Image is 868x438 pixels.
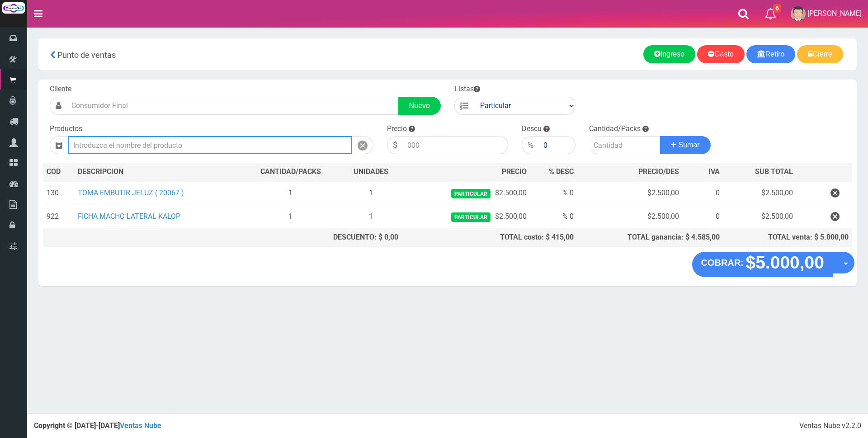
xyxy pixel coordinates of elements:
[34,421,161,430] strong: Copyright © [DATE]-[DATE]
[402,181,530,205] td: $2.500,00
[241,181,340,205] td: 1
[402,205,530,229] td: $2.500,00
[701,258,744,268] strong: COBRAR:
[577,181,683,205] td: $2.500,00
[451,189,491,198] span: Particular
[589,124,641,134] label: Cantidad/Packs
[451,212,491,222] span: Particular
[549,167,574,176] span: % DESC
[577,205,683,229] td: $2.500,00
[522,124,542,134] label: Descu
[679,141,700,149] span: Sumar
[746,45,796,63] a: Retiro
[78,212,180,221] a: FICHA MACHO LATERAL KALOP
[727,232,849,243] div: TOTAL venta: $ 5.000,00
[120,421,161,430] a: Ventas Nube
[502,167,527,177] span: PRECIO
[340,163,402,181] th: UNIDADES
[660,136,711,154] button: Sumar
[398,97,441,115] a: Nuevo
[340,181,402,205] td: 1
[43,181,74,205] td: 130
[387,136,403,154] div: $
[723,205,797,229] td: $2.500,00
[683,205,723,229] td: 0
[50,84,71,94] label: Cliente
[589,136,660,154] input: Cantidad
[683,181,723,205] td: 0
[74,163,241,181] th: DES
[454,84,480,94] label: Listas
[91,167,123,176] span: CRIPCION
[68,136,352,154] input: Introduzca el nombre del producto
[708,167,720,176] span: IVA
[387,124,407,134] label: Precio
[530,181,577,205] td: % 0
[78,188,184,197] a: TOMA EMBUTIR JELUZ ( 20067 )
[807,9,862,18] span: [PERSON_NAME]
[745,253,824,272] strong: $5.000,00
[799,421,861,431] div: Ventas Nube v2.2.0
[340,205,402,229] td: 1
[581,232,720,243] div: TOTAL ganancia: $ 4.585,00
[692,252,833,277] button: COBRAR: $5.000,00
[403,136,508,154] input: 000
[57,50,116,60] span: Punto de ventas
[773,4,781,13] span: 6
[643,45,695,63] a: Ingreso
[723,181,797,205] td: $2.500,00
[406,232,574,243] div: TOTAL costo: $ 415,00
[67,97,399,115] input: Consumidor Final
[50,124,82,134] label: Productos
[791,6,806,21] img: User Image
[43,163,74,181] th: COD
[2,2,25,14] img: Logo grande
[241,163,340,181] th: CANTIDAD/PACKS
[697,45,745,63] a: Gasto
[241,205,340,229] td: 1
[522,136,539,154] div: %
[539,136,576,154] input: 000
[530,205,577,229] td: % 0
[797,45,843,63] a: Cierre
[43,205,74,229] td: 922
[755,167,793,177] span: SUB TOTAL
[638,167,679,176] span: PRECIO/DES
[244,232,398,243] div: DESCUENTO: $ 0,00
